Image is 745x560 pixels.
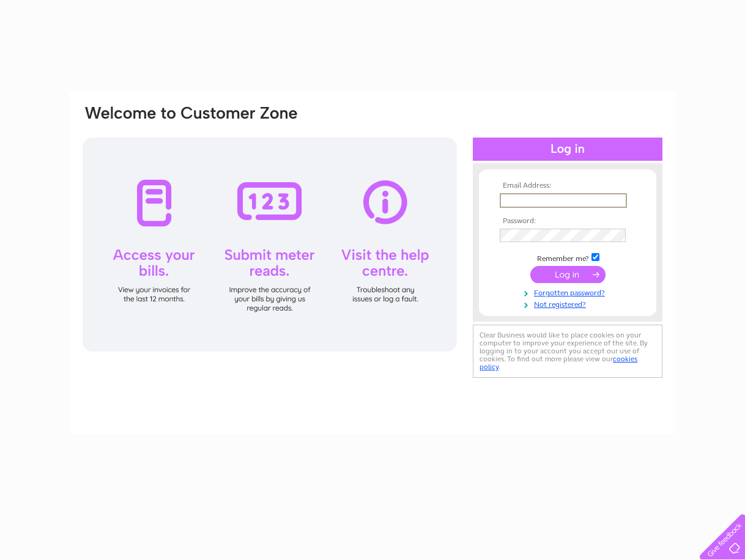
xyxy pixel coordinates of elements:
[497,182,639,190] th: Email Address:
[500,286,639,298] a: Forgotten password?
[497,251,639,263] td: Remember me?
[530,266,606,283] input: Submit
[480,355,637,371] a: cookies policy
[473,325,662,378] div: Clear Business would like to place cookies on your computer to improve your experience of the sit...
[500,298,639,309] a: Not registered?
[497,217,639,226] th: Password:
